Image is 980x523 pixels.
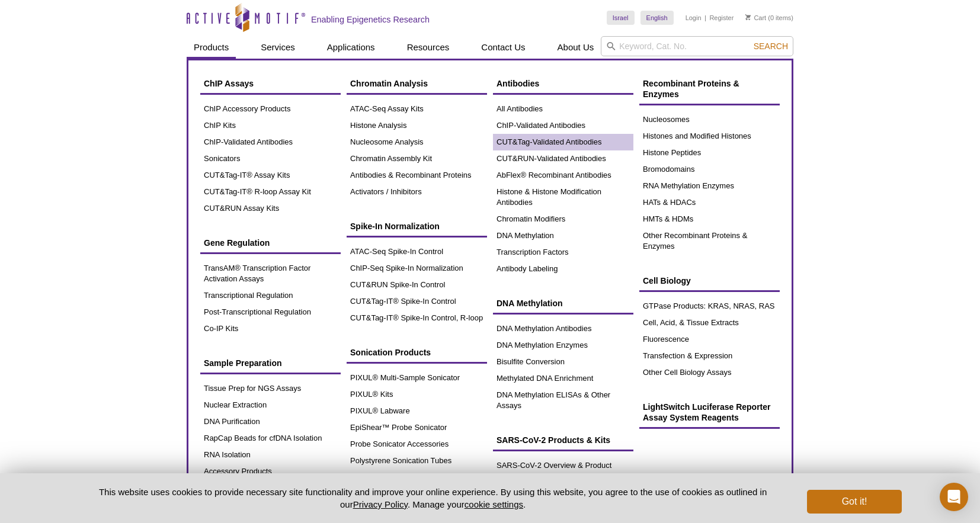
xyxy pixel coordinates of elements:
[686,14,702,22] a: Login
[187,36,236,59] a: Products
[639,315,780,331] a: Cell, Acid, & Tissue Extracts
[493,184,633,211] a: Histone & Histone Modification Antibodies
[254,36,302,59] a: Services
[750,41,792,52] button: Search
[493,134,633,150] a: CUT&Tag-Validated Antibodies
[347,436,487,453] a: Probe Sonicator Accessories
[347,310,487,326] a: CUT&Tag-IT® Spike-In Control, R-loop
[639,364,780,381] a: Other Cell Biology Assays
[745,14,766,22] a: Cart
[493,429,633,451] a: SARS-CoV-2 Products & Kits
[493,337,633,354] a: DNA Methylation Enzymes
[493,244,633,261] a: Transcription Factors
[204,238,270,248] span: Gene Regulation
[474,36,532,59] a: Contact Us
[639,331,780,348] a: Fluorescence
[311,14,430,25] h2: Enabling Epigenetics Research
[350,348,431,357] span: Sonication Products
[643,276,691,285] span: Cell Biology
[601,36,793,56] input: Keyword, Cat. No.
[200,72,341,95] a: ChIP Assays
[347,293,487,310] a: CUT&Tag-IT® Spike-In Control
[200,184,341,200] a: CUT&Tag-IT® R-loop Assay Kit
[807,490,902,514] button: Got it!
[607,11,635,25] a: Israel
[704,11,706,25] li: |
[347,341,487,364] a: Sonication Products
[347,184,487,200] a: Activators / Inhibitors
[493,167,633,184] a: AbFlex® Recombinant Antibodies
[200,430,341,447] a: RapCap Beads for cfDNA Isolation
[200,232,341,254] a: Gene Regulation
[347,370,487,386] a: PIXUL® Multi-Sample Sonicator
[493,320,633,337] a: DNA Methylation Antibodies
[350,79,428,88] span: Chromatin Analysis
[643,79,739,99] span: Recombinant Proteins & Enzymes
[550,36,601,59] a: About Us
[200,260,341,287] a: TransAM® Transcription Factor Activation Assays
[204,79,254,88] span: ChIP Assays
[200,463,341,480] a: Accessory Products
[497,79,539,88] span: Antibodies
[643,402,770,422] span: LightSwitch Luciferase Reporter Assay System Reagents
[493,101,633,117] a: All Antibodies
[493,72,633,95] a: Antibodies
[347,453,487,469] a: Polystyrene Sonication Tubes
[639,298,780,315] a: GTPase Products: KRAS, NRAS, RAS
[639,72,780,105] a: Recombinant Proteins & Enzymes
[78,486,787,511] p: This website uses cookies to provide necessary site functionality and improve your online experie...
[200,287,341,304] a: Transcriptional Regulation
[493,117,633,134] a: ChIP-Validated Antibodies
[493,292,633,315] a: DNA Methylation
[200,320,341,337] a: Co-IP Kits
[639,396,780,429] a: LightSwitch Luciferase Reporter Assay System Reagents
[639,128,780,145] a: Histones and Modified Histones
[493,150,633,167] a: CUT&RUN-Validated Antibodies
[493,457,633,485] a: SARS-CoV-2 Overview & Product Data
[347,72,487,95] a: Chromatin Analysis
[200,167,341,184] a: CUT&Tag-IT® Assay Kits
[347,260,487,277] a: ChIP-Seq Spike-In Normalization
[493,261,633,277] a: Antibody Labeling
[200,447,341,463] a: RNA Isolation
[640,11,674,25] a: English
[347,277,487,293] a: CUT&RUN Spike-In Control
[639,227,780,255] a: Other Recombinant Proteins & Enzymes
[400,36,457,59] a: Resources
[745,14,751,20] img: Your Cart
[940,483,968,511] div: Open Intercom Messenger
[709,14,734,22] a: Register
[639,111,780,128] a: Nucleosomes
[200,200,341,217] a: CUT&RUN Assay Kits
[200,134,341,150] a: ChIP-Validated Antibodies
[639,161,780,178] a: Bromodomains
[497,435,610,445] span: SARS-CoV-2 Products & Kits
[639,145,780,161] a: Histone Peptides
[347,167,487,184] a: Antibodies & Recombinant Proteins
[493,370,633,387] a: Methylated DNA Enrichment
[497,299,562,308] span: DNA Methylation
[200,304,341,320] a: Post-Transcriptional Regulation
[465,499,523,509] button: cookie settings
[200,101,341,117] a: ChIP Accessory Products
[347,101,487,117] a: ATAC-Seq Assay Kits
[347,403,487,419] a: PIXUL® Labware
[200,380,341,397] a: Tissue Prep for NGS Assays
[200,413,341,430] a: DNA Purification
[200,397,341,413] a: Nuclear Extraction
[347,150,487,167] a: Chromatin Assembly Kit
[639,348,780,364] a: Transfection & Expression
[200,150,341,167] a: Sonicators
[353,499,408,509] a: Privacy Policy
[493,227,633,244] a: DNA Methylation
[200,352,341,374] a: Sample Preparation
[347,386,487,403] a: PIXUL® Kits
[347,215,487,238] a: Spike-In Normalization
[350,222,440,231] span: Spike-In Normalization
[320,36,382,59] a: Applications
[493,354,633,370] a: Bisulfite Conversion
[754,41,788,51] span: Search
[347,117,487,134] a: Histone Analysis
[639,211,780,227] a: HMTs & HDMs
[200,117,341,134] a: ChIP Kits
